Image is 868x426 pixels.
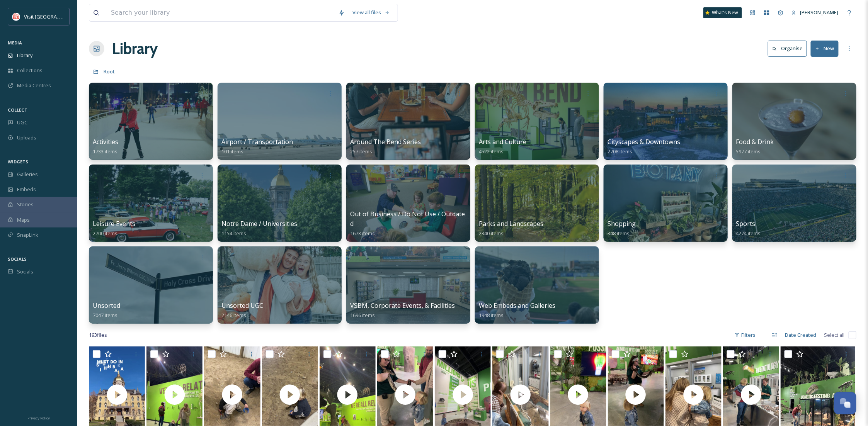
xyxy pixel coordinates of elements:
[350,138,421,155] a: Around The Bend Series257 items
[736,148,761,155] span: 5977 items
[17,52,32,59] span: Library
[811,41,839,56] button: New
[93,148,117,155] span: 1733 items
[703,7,742,18] a: What's New
[479,220,543,237] a: Parks and Landscapes2340 items
[221,138,293,155] a: Airport / Transportation101 items
[221,148,243,155] span: 101 items
[8,107,27,113] span: COLLECT
[800,9,839,16] span: [PERSON_NAME]
[221,312,246,319] span: 2146 items
[17,186,36,193] span: Embeds
[479,312,504,319] span: 1948 items
[221,302,263,319] a: Unsorted UGC2146 items
[112,37,158,60] a: Library
[479,301,555,310] span: Web Embeds and Galleries
[93,220,135,237] a: Leisure Events2700 items
[731,328,760,343] div: Filters
[104,68,115,75] span: Root
[479,137,526,146] span: Arts and Culture
[221,230,246,237] span: 1154 items
[350,210,465,237] a: Out of Business / Do Not Use / Outdated1673 items
[93,302,120,319] a: Unsorted7047 items
[350,210,465,228] span: Out of Business / Do Not Use / Outdated
[8,159,28,165] span: WIDGETS
[27,413,50,422] a: Privacy Policy
[736,219,756,228] span: Sports
[736,138,774,155] a: Food & Drink5977 items
[350,312,375,319] span: 1696 items
[781,328,820,343] div: Date Created
[350,137,421,146] span: Around The Bend Series
[17,134,36,141] span: Uploads
[350,148,372,155] span: 257 items
[93,137,118,146] span: Activities
[221,220,297,237] a: Notre Dame / Universities1154 items
[479,148,504,155] span: 4522 items
[221,219,297,228] span: Notre Dame / Universities
[768,41,807,56] button: Organise
[89,331,107,339] span: 193 file s
[17,201,34,208] span: Stories
[349,5,394,20] a: View all files
[350,301,455,310] span: VSBM, Corporate Events, & Facilities
[8,40,22,46] span: MEDIA
[93,230,117,237] span: 2700 items
[27,416,50,421] span: Privacy Policy
[93,219,135,228] span: Leisure Events
[17,268,33,275] span: Socials
[608,148,632,155] span: 2708 items
[221,137,293,146] span: Airport / Transportation
[834,392,856,414] button: Open Chat
[350,230,375,237] span: 1673 items
[24,13,84,20] span: Visit [GEOGRAPHIC_DATA]
[736,230,761,237] span: 4274 items
[17,67,43,74] span: Collections
[17,82,51,89] span: Media Centres
[479,219,543,228] span: Parks and Landscapes
[788,5,842,20] a: [PERSON_NAME]
[608,138,680,155] a: Cityscapes & Downtowns2708 items
[93,301,120,310] span: Unsorted
[107,4,335,21] input: Search your library
[608,137,680,146] span: Cityscapes & Downtowns
[608,230,630,237] span: 348 items
[479,302,555,319] a: Web Embeds and Galleries1948 items
[93,138,118,155] a: Activities1733 items
[350,302,455,319] a: VSBM, Corporate Events, & Facilities1696 items
[221,301,263,310] span: Unsorted UGC
[736,220,761,237] a: Sports4274 items
[824,331,845,339] span: Select all
[479,230,504,237] span: 2340 items
[17,231,38,239] span: SnapLink
[93,312,117,319] span: 7047 items
[17,216,30,224] span: Maps
[17,171,38,178] span: Galleries
[608,219,636,228] span: Shopping
[8,256,27,262] span: SOCIALS
[608,220,636,237] a: Shopping348 items
[736,137,774,146] span: Food & Drink
[12,13,20,20] img: vsbm-stackedMISH_CMYKlogo2017.jpg
[17,119,27,126] span: UGC
[479,138,526,155] a: Arts and Culture4522 items
[104,67,115,76] a: Root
